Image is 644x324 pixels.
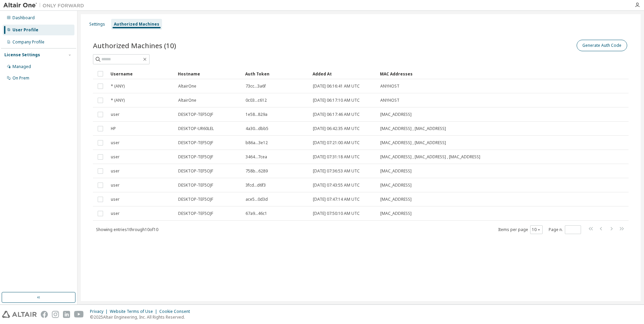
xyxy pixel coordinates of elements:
span: user [111,197,120,202]
div: Authorized Machines [114,22,159,27]
span: [DATE] 07:31:18 AM UTC [313,154,360,160]
span: 73cc...3a6f [246,84,266,89]
div: Company Profile [12,39,44,45]
p: © 2025 Altair Engineering, Inc. All Rights Reserved. [90,314,194,320]
div: Managed [12,64,31,69]
img: Altair One [3,2,88,9]
span: [MAC_ADDRESS] [380,211,412,216]
span: user [111,211,120,216]
div: On Prem [12,75,29,81]
button: 10 [532,227,541,232]
span: 4a30...dbb5 [246,126,268,131]
span: ANYHOST [380,98,399,103]
span: DESKTOP-TEF5OJF [178,197,213,202]
span: [MAC_ADDRESS] [380,168,412,174]
div: User Profile [12,27,38,33]
div: Username [110,68,172,79]
span: [MAC_ADDRESS] [380,112,412,117]
span: DESKTOP-TEF5OJF [178,140,213,145]
span: 758b...6289 [246,168,268,174]
span: user [111,154,120,160]
span: 1e58...829a [246,112,267,117]
img: youtube.svg [74,311,84,318]
div: Added At [313,68,375,79]
div: Privacy [90,309,110,314]
span: [DATE] 07:36:53 AM UTC [313,168,360,174]
span: user [111,140,120,145]
span: DESKTOP-TEF5OJF [178,211,213,216]
span: ace5...0d3d [246,197,268,202]
div: Dashboard [12,15,35,21]
span: [DATE] 07:21:00 AM UTC [313,140,360,145]
span: Items per page [498,225,543,234]
div: Hostname [178,68,240,79]
span: DESKTOP-UR60LEL [178,126,214,131]
span: [MAC_ADDRESS] , [MAC_ADDRESS] [380,126,446,131]
div: License Settings [4,52,40,58]
span: [DATE] 07:50:10 AM UTC [313,211,360,216]
span: [DATE] 06:42:35 AM UTC [313,126,360,131]
span: Authorized Machines (10) [93,41,176,50]
span: 0c03...c612 [246,98,267,103]
img: linkedin.svg [63,311,70,318]
span: AltairOne [178,98,196,103]
span: user [111,112,120,117]
div: Settings [89,22,105,27]
span: [MAC_ADDRESS] [380,197,412,202]
span: DESKTOP-TEF5OJF [178,112,213,117]
span: * (ANY) [111,98,125,103]
span: [DATE] 06:17:46 AM UTC [313,112,360,117]
div: MAC Addresses [380,68,558,79]
span: DESKTOP-TEF5OJF [178,168,213,174]
span: [MAC_ADDRESS] , [MAC_ADDRESS] [380,140,446,145]
div: Website Terms of Use [110,309,159,314]
span: [MAC_ADDRESS] , [MAC_ADDRESS] , [MAC_ADDRESS] [380,154,480,160]
span: * (ANY) [111,84,125,89]
span: 3464...7cea [246,154,267,160]
span: DESKTOP-TEF5OJF [178,183,213,188]
span: AltairOne [178,84,196,89]
img: instagram.svg [52,311,59,318]
span: [DATE] 06:17:10 AM UTC [313,98,360,103]
img: altair_logo.svg [2,311,37,318]
div: Auth Token [245,68,307,79]
span: 3fcd...d6f3 [246,183,266,188]
span: HP [111,126,116,131]
span: [DATE] 07:43:55 AM UTC [313,183,360,188]
span: Page n. [549,225,581,234]
img: facebook.svg [41,311,48,318]
span: [MAC_ADDRESS] [380,183,412,188]
span: user [111,168,120,174]
span: b86a...3e12 [246,140,268,145]
span: [DATE] 07:47:14 AM UTC [313,197,360,202]
span: 67a9...46c1 [246,211,267,216]
span: ANYHOST [380,84,399,89]
button: Generate Auth Code [577,40,627,51]
div: Cookie Consent [159,309,194,314]
span: Showing entries 1 through 10 of 10 [96,227,158,232]
span: DESKTOP-TEF5OJF [178,154,213,160]
span: [DATE] 06:16:41 AM UTC [313,84,360,89]
span: user [111,183,120,188]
